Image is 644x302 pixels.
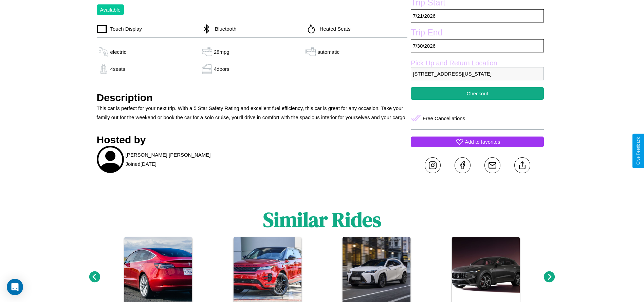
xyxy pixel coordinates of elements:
[316,24,351,33] p: Heated Seats
[214,47,229,57] p: 28 mpg
[97,134,408,146] h3: Hosted by
[304,47,317,57] img: gas
[263,206,381,234] h1: Similar Rides
[110,47,127,57] p: electric
[110,64,125,74] p: 4 seats
[97,47,110,57] img: gas
[214,64,229,74] p: 4 doors
[126,150,211,159] p: [PERSON_NAME] [PERSON_NAME]
[411,39,544,52] p: 7 / 30 / 2026
[411,137,544,147] button: Add to favorites
[411,87,544,100] button: Checkout
[107,24,142,33] p: Touch Display
[7,279,23,295] div: Open Intercom Messenger
[97,92,408,104] h3: Description
[636,137,641,165] div: Give Feedback
[317,47,339,57] p: automatic
[411,59,544,67] label: Pick Up and Return Location
[423,114,465,123] p: Free Cancellations
[200,47,214,57] img: gas
[411,28,544,39] label: Trip End
[200,64,214,74] img: gas
[97,64,110,74] img: gas
[411,67,544,80] p: [STREET_ADDRESS][US_STATE]
[465,137,500,146] p: Add to favorites
[100,5,121,14] p: Available
[411,9,544,22] p: 7 / 21 / 2026
[126,159,157,169] p: Joined [DATE]
[211,24,236,33] p: Bluetooth
[97,104,408,122] p: This car is perfect for your next trip. With a 5 Star Safety Rating and excellent fuel efficiency...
